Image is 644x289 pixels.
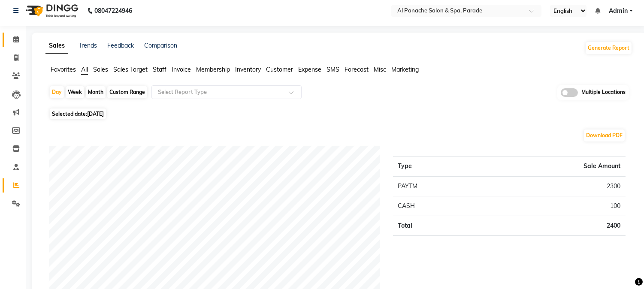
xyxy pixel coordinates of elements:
button: Generate Report [586,42,632,54]
span: Customer [266,66,293,73]
span: Misc [374,66,386,73]
span: Membership [196,66,230,73]
span: [DATE] [87,111,104,117]
span: Expense [298,66,321,73]
span: All [81,66,88,73]
span: Favorites [51,66,76,73]
th: Sale Amount [483,156,626,176]
span: Sales Target [113,66,148,73]
td: 2300 [483,176,626,196]
span: Selected date: [50,108,106,119]
a: Trends [79,42,97,49]
span: Admin [609,6,628,15]
td: CASH [393,196,484,216]
th: Type [393,156,484,176]
a: Feedback [107,42,134,49]
button: Download PDF [584,129,625,141]
div: Day [50,86,64,98]
a: Sales [45,38,68,54]
td: PAYTM [393,176,484,196]
a: Comparison [144,42,177,49]
span: Inventory [235,66,261,73]
span: SMS [327,66,339,73]
span: Multiple Locations [581,88,626,97]
span: Invoice [172,66,191,73]
div: Custom Range [107,86,147,98]
td: 2400 [483,216,626,235]
span: Marketing [391,66,419,73]
div: Month [86,86,106,98]
td: 100 [483,196,626,216]
div: Week [66,86,84,98]
span: Forecast [345,66,369,73]
span: Staff [153,66,166,73]
td: Total [393,216,484,235]
span: Sales [93,66,108,73]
